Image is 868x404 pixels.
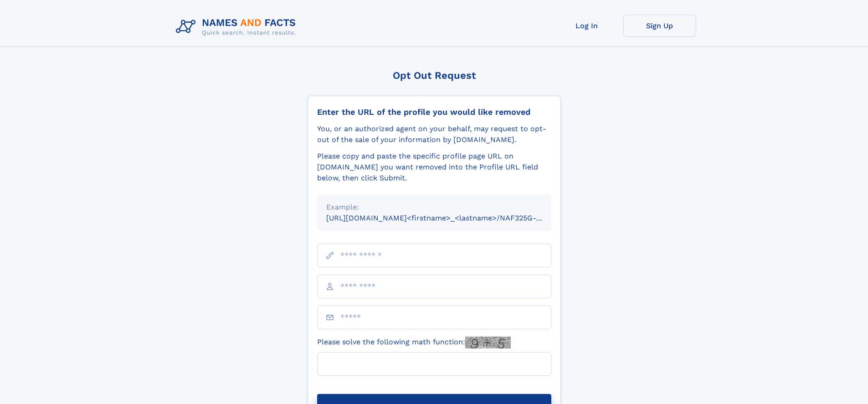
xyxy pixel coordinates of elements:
[550,15,623,37] a: Log In
[326,214,569,222] small: [URL][DOMAIN_NAME]<firstname>_<lastname>/NAF325G-xxxxxxxx
[317,337,511,348] label: Please solve the following math function:
[317,123,551,145] div: You, or an authorized agent on your behalf, may request to opt-out of the sale of your informatio...
[326,202,542,213] div: Example:
[308,70,561,81] div: Opt Out Request
[623,15,696,37] a: Sign Up
[172,15,303,39] img: Logo Names and Facts
[317,107,551,117] div: Enter the URL of the profile you would like removed
[317,151,551,184] div: Please copy and paste the specific profile page URL on [DOMAIN_NAME] you want removed into the Pr...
